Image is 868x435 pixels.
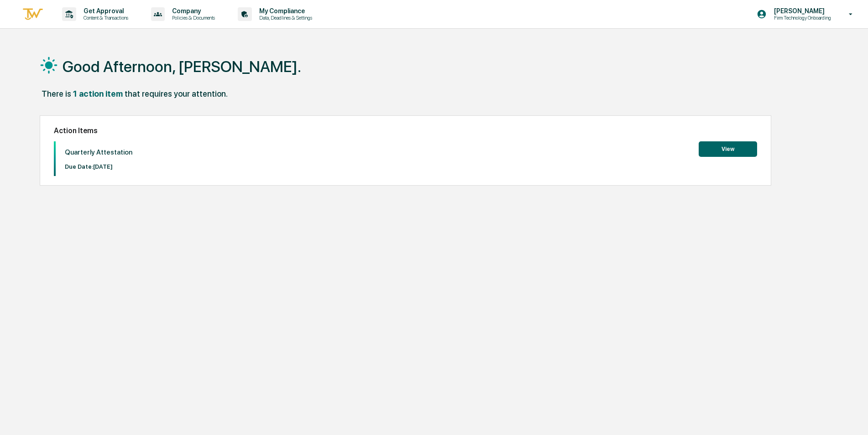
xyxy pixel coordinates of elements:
[76,15,133,21] p: Content & Transactions
[165,7,220,15] p: Company
[22,7,44,22] img: logo
[65,148,132,156] p: Quarterly Attestation
[767,7,836,15] p: [PERSON_NAME]
[65,163,132,170] p: Due Date: [DATE]
[767,15,836,21] p: Firm Technology Onboarding
[73,89,123,98] div: 1 action item
[42,89,71,98] div: There is
[699,144,757,153] a: View
[125,89,228,98] div: that requires your attention.
[165,15,220,21] p: Policies & Documents
[252,7,317,15] p: My Compliance
[699,141,757,157] button: View
[63,57,301,76] h1: Good Afternoon, [PERSON_NAME].
[252,15,317,21] p: Data, Deadlines & Settings
[76,7,133,15] p: Get Approval
[54,126,757,135] h2: Action Items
